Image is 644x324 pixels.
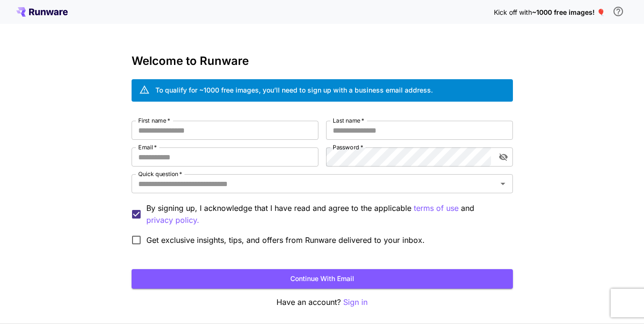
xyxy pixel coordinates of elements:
label: Quick question [138,170,182,178]
p: Have an account? [132,296,513,308]
p: terms of use [414,202,459,214]
p: By signing up, I acknowledge that I have read and agree to the applicable and [146,202,505,226]
span: Kick off with [494,8,532,16]
button: By signing up, I acknowledge that I have read and agree to the applicable and privacy policy. [414,202,459,214]
button: toggle password visibility [495,148,512,166]
button: By signing up, I acknowledge that I have read and agree to the applicable terms of use and [146,214,199,226]
label: Email [138,143,157,151]
p: privacy policy. [146,214,199,226]
h3: Welcome to Runware [132,54,513,68]
label: First name [138,116,170,125]
button: Continue with email [132,269,513,289]
span: Get exclusive insights, tips, and offers from Runware delivered to your inbox. [146,234,425,246]
button: Open [496,177,510,190]
span: ~1000 free images! 🎈 [532,8,605,16]
div: To qualify for ~1000 free images, you’ll need to sign up with a business email address. [155,85,433,95]
label: Last name [333,116,364,125]
button: Sign in [343,296,368,308]
button: In order to qualify for free credit, you need to sign up with a business email address and click ... [609,2,628,21]
label: Password [333,143,363,151]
